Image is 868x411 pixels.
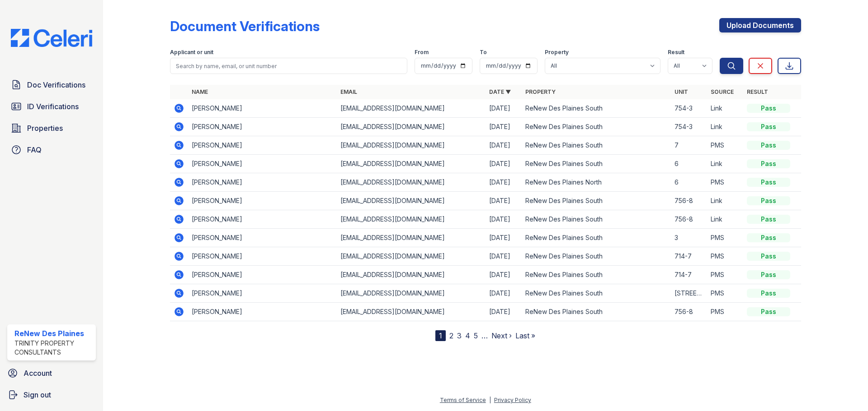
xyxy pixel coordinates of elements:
a: Date ▼ [489,88,511,95]
td: [DATE] [486,247,522,266]
td: [DATE] [486,210,522,229]
label: Applicant or unit [170,49,213,56]
a: Terms of Service [440,397,486,403]
a: FAQ [7,141,96,159]
span: Account [24,368,52,379]
div: Pass [747,141,790,150]
td: [PERSON_NAME] [188,303,337,321]
a: Account [4,364,99,382]
span: Sign out [24,389,51,400]
td: Link [707,155,743,173]
a: Result [747,88,768,95]
button: Sign out [4,386,99,404]
td: [PERSON_NAME] [188,247,337,266]
div: Document Verifications [170,18,320,34]
td: [DATE] [486,266,522,284]
div: 1 [435,330,446,341]
td: PMS [707,136,743,155]
td: [DATE] [486,99,522,118]
td: ReNew Des Plaines South [522,266,670,284]
td: Link [707,210,743,229]
td: [EMAIL_ADDRESS][DOMAIN_NAME] [337,247,486,266]
td: ReNew Des Plaines South [522,210,670,229]
label: To [480,49,487,56]
td: [PERSON_NAME] [188,229,337,247]
label: Property [545,49,569,56]
div: Pass [747,196,790,205]
td: [EMAIL_ADDRESS][DOMAIN_NAME] [337,118,486,136]
td: Link [707,99,743,118]
td: [EMAIL_ADDRESS][DOMAIN_NAME] [337,210,486,229]
td: PMS [707,229,743,247]
td: 754-3 [671,118,707,136]
div: Pass [747,215,790,224]
span: Properties [27,123,63,134]
td: ReNew Des Plaines South [522,247,670,266]
td: [EMAIL_ADDRESS][DOMAIN_NAME] [337,173,486,192]
td: [EMAIL_ADDRESS][DOMAIN_NAME] [337,303,486,321]
span: … [481,330,488,341]
a: Privacy Policy [494,397,531,403]
a: 3 [457,331,462,340]
td: [DATE] [486,303,522,321]
input: Search by name, email, or unit number [170,58,407,74]
td: [DATE] [486,118,522,136]
td: [EMAIL_ADDRESS][DOMAIN_NAME] [337,284,486,303]
td: [EMAIL_ADDRESS][DOMAIN_NAME] [337,229,486,247]
td: [DATE] [486,192,522,210]
td: [PERSON_NAME] [188,192,337,210]
a: 5 [474,331,478,340]
td: [PERSON_NAME] [188,136,337,155]
td: [STREET_ADDRESS] [671,284,707,303]
div: Pass [747,122,790,131]
td: [PERSON_NAME] [188,99,337,118]
td: ReNew Des Plaines South [522,229,670,247]
td: [PERSON_NAME] [188,266,337,284]
td: [PERSON_NAME] [188,210,337,229]
a: Next › [491,331,512,340]
div: Pass [747,178,790,187]
div: ReNew Des Plaines [14,328,92,339]
td: ReNew Des Plaines North [522,173,670,192]
a: Source [711,88,734,95]
div: Pass [747,104,790,113]
td: [PERSON_NAME] [188,284,337,303]
div: Trinity Property Consultants [14,339,92,357]
div: | [489,397,491,403]
td: ReNew Des Plaines South [522,284,670,303]
td: ReNew Des Plaines South [522,118,670,136]
span: FAQ [27,144,42,155]
td: [DATE] [486,136,522,155]
a: Name [192,88,208,95]
td: Link [707,192,743,210]
td: ReNew Des Plaines South [522,136,670,155]
td: PMS [707,266,743,284]
td: [PERSON_NAME] [188,155,337,173]
td: [DATE] [486,155,522,173]
a: Unit [675,88,688,95]
label: Result [668,49,684,56]
td: ReNew Des Plaines South [522,155,670,173]
td: [EMAIL_ADDRESS][DOMAIN_NAME] [337,192,486,210]
a: Email [340,88,357,95]
td: [PERSON_NAME] [188,173,337,192]
td: 3 [671,229,707,247]
div: Pass [747,233,790,242]
td: [DATE] [486,284,522,303]
td: 714-7 [671,266,707,284]
label: From [415,49,429,56]
span: Doc Verifications [27,79,85,90]
td: 714-7 [671,247,707,266]
td: 6 [671,155,707,173]
td: 756-8 [671,303,707,321]
div: Pass [747,252,790,261]
td: [DATE] [486,229,522,247]
div: Pass [747,270,790,279]
a: Last » [515,331,535,340]
td: ReNew Des Plaines South [522,99,670,118]
td: [EMAIL_ADDRESS][DOMAIN_NAME] [337,136,486,155]
img: CE_Logo_Blue-a8612792a0a2168367f1c8372b55b34899dd931a85d93a1a3d3e32e68fde9ad4.png [4,29,99,47]
a: Properties [7,119,96,137]
td: [EMAIL_ADDRESS][DOMAIN_NAME] [337,266,486,284]
td: PMS [707,247,743,266]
